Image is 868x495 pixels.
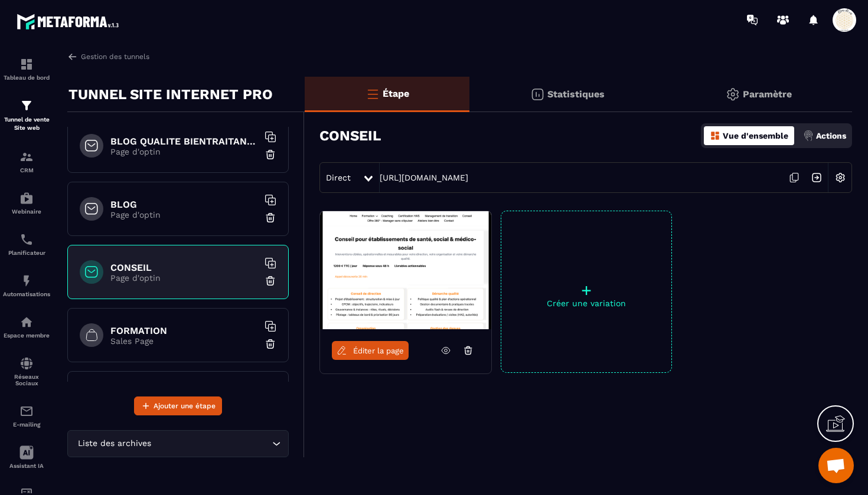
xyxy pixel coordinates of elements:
[154,437,269,450] input: Search for option
[265,275,276,287] img: trash
[110,273,258,283] p: Page d'optin
[3,332,50,339] p: Espace membre
[353,346,404,355] span: Éditer la page
[67,51,149,62] a: Gestion des tunnels
[332,341,409,360] a: Éditer la page
[3,265,50,306] a: automationsautomationsAutomatisations
[829,166,851,189] img: setting-w.858f3a88.svg
[501,282,671,299] p: +
[3,74,50,81] p: Tableau de bord
[265,212,276,224] img: trash
[110,147,258,156] p: Page d'optin
[17,11,123,32] img: logo
[68,83,273,106] p: TUNNEL SITE INTERNET PRO
[3,348,50,395] a: social-networksocial-networkRéseaux Sociaux
[3,208,50,215] p: Webinaire
[67,430,289,457] div: Search for option
[19,57,34,71] img: formation
[19,150,34,164] img: formation
[3,141,50,182] a: formationformationCRM
[110,336,258,346] p: Sales Page
[803,130,814,141] img: actions.d6e523a2.png
[3,421,50,428] p: E-mailing
[710,130,720,141] img: dashboard-orange.40269519.svg
[19,274,34,288] img: automations
[319,127,381,144] h3: CONSEIL
[3,90,50,141] a: formationformationTunnel de vente Site web
[110,262,258,273] h6: CONSEIL
[3,250,50,256] p: Planificateur
[110,210,258,219] p: Page d'optin
[3,437,50,478] a: Assistant IA
[383,88,409,99] p: Étape
[3,373,50,386] p: Réseaux Sociaux
[19,191,34,205] img: automations
[3,48,50,90] a: formationformationTableau de bord
[265,149,276,160] img: trash
[805,166,828,189] img: arrow-next.bcc2205e.svg
[67,51,78,62] img: arrow
[3,182,50,224] a: automationsautomationsWebinaire
[3,224,50,265] a: schedulerschedulerPlanificateur
[380,173,468,182] a: [URL][DOMAIN_NAME]
[110,199,258,210] h6: BLOG
[3,463,50,469] p: Assistant IA
[110,325,258,336] h6: FORMATION
[3,306,50,348] a: automationsautomationsEspace membre
[326,173,351,182] span: Direct
[726,87,740,101] img: setting-gr.5f69749f.svg
[110,136,258,147] h6: BLOG QUALITE BIENTRAITANCE
[3,167,50,173] p: CRM
[366,87,380,101] img: bars-o.4a397970.svg
[19,404,34,418] img: email
[547,88,605,100] p: Statistiques
[19,232,34,247] img: scheduler
[818,448,854,483] div: Ouvrir le chat
[75,437,154,450] span: Liste des archives
[265,338,276,350] img: trash
[723,131,788,140] p: Vue d'ensemble
[3,116,50,132] p: Tunnel de vente Site web
[154,400,216,412] span: Ajouter une étape
[320,211,491,329] img: image
[501,299,671,308] p: Créer une variation
[19,356,34,371] img: social-network
[3,291,50,297] p: Automatisations
[19,99,34,113] img: formation
[3,395,50,437] a: emailemailE-mailing
[743,88,792,100] p: Paramètre
[19,315,34,329] img: automations
[134,396,222,415] button: Ajouter une étape
[530,87,544,101] img: stats.20deebd0.svg
[816,131,846,140] p: Actions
